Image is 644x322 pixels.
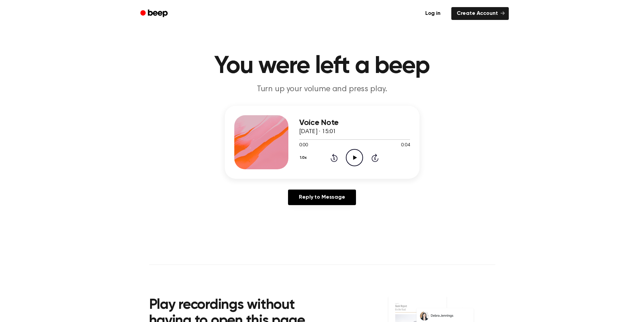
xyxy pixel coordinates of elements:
h3: Voice Note [299,118,410,127]
span: 0:00 [299,142,308,149]
a: Beep [136,7,174,20]
button: 1.0x [299,152,309,164]
h1: You were left a beep [149,54,495,78]
a: Reply to Message [288,190,356,205]
a: Log in [419,6,447,21]
p: Turn up your volume and press play. [192,84,452,95]
span: 0:04 [401,142,410,149]
a: Create Account [451,7,509,20]
span: [DATE] · 15:01 [299,129,336,135]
